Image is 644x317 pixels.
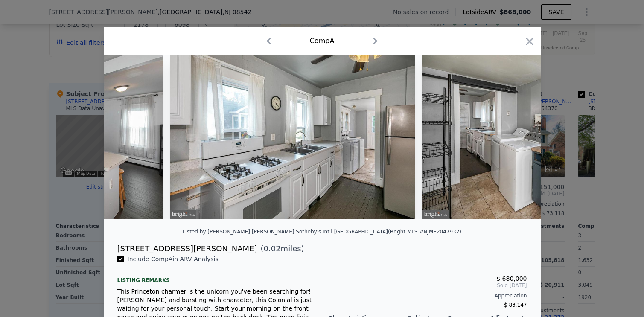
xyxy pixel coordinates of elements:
[329,292,527,299] div: Appreciation
[310,36,335,46] div: Comp A
[504,302,527,308] span: $ 83,147
[170,55,416,219] img: Property Img
[117,243,257,255] div: [STREET_ADDRESS][PERSON_NAME]
[124,256,222,262] span: Include Comp A in ARV Analysis
[257,243,304,255] span: ( miles)
[117,270,315,284] div: Listing remarks
[264,244,281,253] span: 0.02
[496,275,527,282] span: $ 680,000
[329,282,527,289] span: Sold [DATE]
[183,229,461,235] div: Listed by [PERSON_NAME] [PERSON_NAME] Sotheby's Int'l-[GEOGRAPHIC_DATA] (Bright MLS #NJME2047932)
